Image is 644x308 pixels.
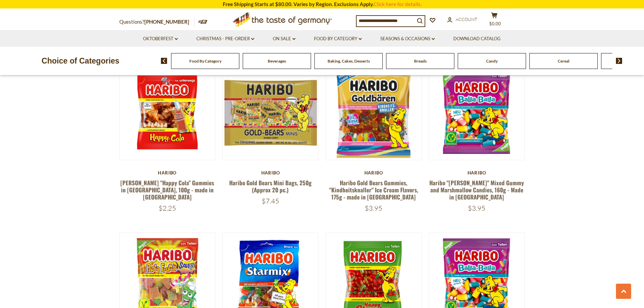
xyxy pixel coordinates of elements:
[453,35,501,43] a: Download Catalog
[326,65,422,160] img: Haribo
[196,35,254,43] a: Christmas - PRE-ORDER
[262,197,279,205] span: $7.45
[314,35,362,43] a: Food By Category
[268,58,286,64] a: Beverages
[489,21,501,26] span: $0.00
[159,204,176,212] span: $2.25
[119,170,216,175] div: Haribo
[374,1,422,7] a: Click here for details.
[143,35,178,43] a: Oktoberfest
[229,179,312,194] a: Haribo Gold Bears Mini Bags, 250g (Approx 20 pc.)
[429,65,525,160] img: Haribo
[486,58,498,64] a: Candy
[365,204,382,212] span: $3.95
[328,58,370,64] a: Baking, Cakes, Desserts
[329,179,418,202] a: Haribo Gold Bears Gummies, "Kindheitsknaller" Ice Cream Flavors, 175g - made in [GEOGRAPHIC_DATA]
[223,65,318,160] img: Haribo
[414,58,427,64] a: Breads
[468,204,485,212] span: $3.95
[144,19,189,25] a: [PHONE_NUMBER]
[616,58,622,64] img: next arrow
[380,35,435,43] a: Seasons & Occasions
[326,170,422,175] div: Haribo
[447,16,477,23] a: Account
[161,58,167,64] img: previous arrow
[558,58,569,64] a: Cereal
[429,170,525,175] div: Haribo
[120,179,214,202] a: [PERSON_NAME] "Happy Cola" Gummies in [GEOGRAPHIC_DATA], 100g - made in [GEOGRAPHIC_DATA]
[484,12,505,29] button: $0.00
[119,18,194,26] p: Questions?
[222,170,319,175] div: Haribo
[273,35,295,43] a: On Sale
[189,58,221,64] a: Food By Category
[456,17,477,22] span: Account
[429,179,524,202] a: Haribo "[PERSON_NAME]" Mixed Gummy and Marshmallow Candies, 160g - Made in [GEOGRAPHIC_DATA]
[120,65,215,160] img: Haribo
